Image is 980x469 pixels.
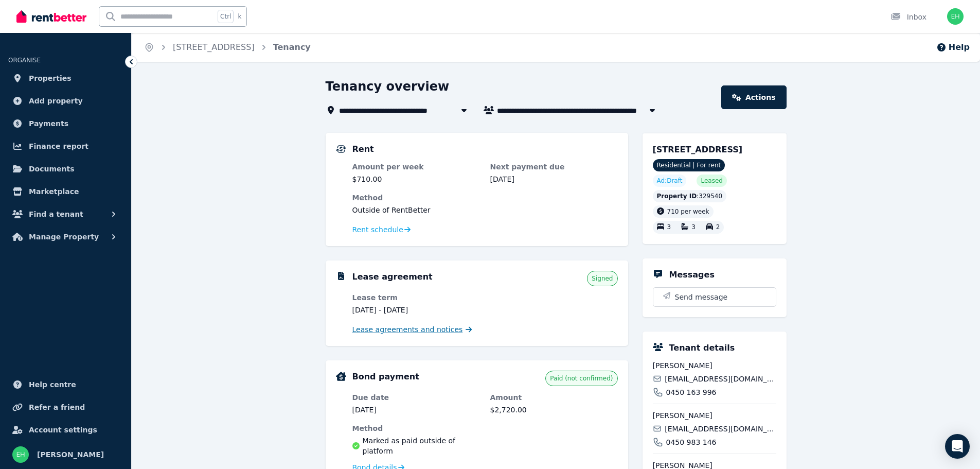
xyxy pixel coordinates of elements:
button: Help [936,41,970,54]
a: Account settings [8,420,123,440]
a: Tenancy [273,42,311,52]
button: Manage Property [8,227,123,247]
a: Add property [8,91,123,111]
h5: Lease agreement [352,271,433,283]
dd: $2,720.00 [490,405,618,415]
span: Help centre [29,378,76,391]
h5: Bond payment [352,371,419,383]
a: Properties [8,68,123,89]
span: Signed [592,274,613,283]
span: [EMAIL_ADDRESS][DOMAIN_NAME] [665,374,776,384]
h5: Messages [669,269,715,281]
dd: Outside of RentBetter [352,205,618,215]
a: Refer a friend [8,397,123,418]
span: Properties [29,72,72,84]
dt: Next payment due [490,162,618,172]
span: Paid (not confirmed) [550,374,613,383]
span: 0450 163 996 [666,387,717,397]
span: Send message [675,292,728,302]
span: [PERSON_NAME] [653,410,776,421]
img: Emma Hinchey [947,8,964,25]
span: Ad: Draft [657,177,683,185]
span: Find a tenant [29,208,83,220]
div: Inbox [890,12,926,22]
span: Payments [29,117,68,130]
span: [PERSON_NAME] [37,448,104,461]
dd: $710.00 [352,174,480,184]
a: Marketplace [8,181,123,202]
img: Rental Payments [336,145,346,153]
span: [EMAIL_ADDRESS][DOMAIN_NAME] [665,424,776,434]
a: Lease agreements and notices [352,324,472,335]
button: Send message [653,288,776,306]
nav: Breadcrumb [132,33,323,62]
span: Marketplace [29,185,79,198]
h5: Tenant details [669,342,735,354]
a: Documents [8,159,123,179]
div: : 329540 [653,190,727,202]
a: Actions [721,85,786,109]
button: Find a tenant [8,204,123,224]
dd: [DATE] - [DATE] [352,305,480,315]
a: Payments [8,113,123,134]
div: Open Intercom Messenger [945,434,970,459]
dt: Lease term [352,292,480,303]
span: Finance report [29,140,88,152]
span: 3 [691,224,696,231]
h5: Rent [352,143,374,155]
dt: Due date [352,392,480,403]
dd: [DATE] [490,174,618,184]
h1: Tenancy overview [326,78,450,95]
span: 0450 983 146 [666,437,717,447]
span: Property ID [657,192,697,200]
span: [STREET_ADDRESS] [653,145,743,154]
span: 3 [667,224,671,231]
span: ORGANISE [8,57,41,64]
img: Bond Details [336,372,346,381]
span: 2 [716,224,720,231]
dt: Amount [490,392,618,403]
span: Ctrl [218,10,234,23]
dt: Method [352,193,618,203]
dt: Amount per week [352,162,480,172]
span: Account settings [29,424,97,436]
span: Marked as paid outside of platform [363,436,480,456]
span: Refer a friend [29,401,85,413]
span: Manage Property [29,231,99,243]
span: 710 per week [667,208,709,215]
span: Leased [701,177,722,185]
span: Add property [29,95,83,107]
a: Finance report [8,136,123,157]
dd: [DATE] [352,405,480,415]
dt: Method [352,423,480,433]
img: RentBetter [16,9,86,24]
span: [PERSON_NAME] [653,360,776,371]
a: [STREET_ADDRESS] [173,42,255,52]
span: Lease agreements and notices [352,324,463,335]
span: Documents [29,163,75,175]
a: Help centre [8,374,123,395]
span: k [238,12,241,21]
img: Emma Hinchey [12,446,29,463]
span: Residential | For rent [653,159,725,171]
span: Rent schedule [352,224,403,235]
a: Rent schedule [352,224,411,235]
